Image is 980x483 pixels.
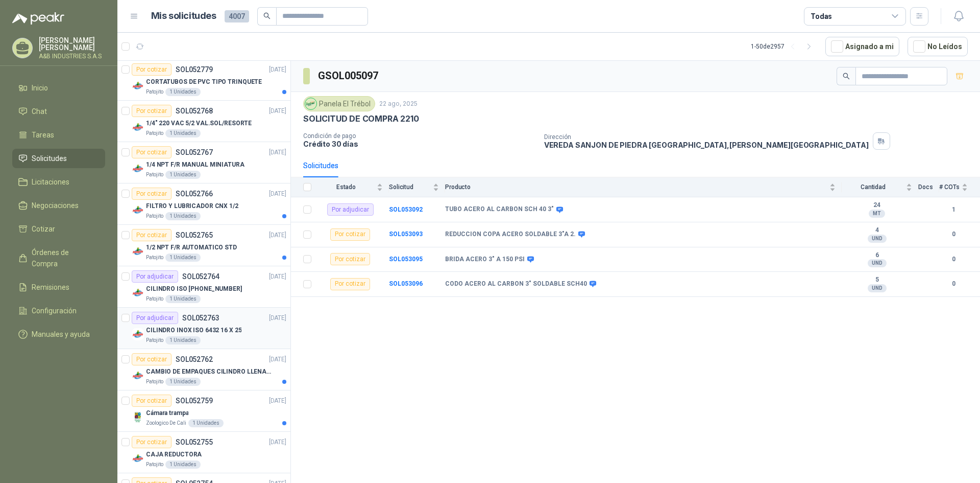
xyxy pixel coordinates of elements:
div: Por cotizar [132,229,171,241]
img: Company Logo [132,411,144,423]
img: Company Logo [132,204,144,216]
span: # COTs [939,183,960,191]
span: search [843,73,850,80]
div: Por cotizar [132,395,171,407]
h1: Mis solicitudes [151,9,216,24]
span: 4007 [225,10,249,22]
a: Cotizar [12,219,105,239]
p: FILTRO Y LUBRICADOR CNX 1/2 [146,201,238,211]
span: Configuración [32,305,77,316]
span: Manuales y ayuda [32,329,90,340]
div: Por cotizar [330,253,370,265]
a: Tareas [12,125,105,145]
p: 1/2 NPT F/R AUTOMATICO STD [146,243,237,252]
img: Company Logo [132,328,144,340]
span: Producto [445,183,827,191]
p: 1/4 NPT F/R MANUAL MINIATURA [146,160,244,170]
div: Por cotizar [132,146,171,158]
div: Por cotizar [132,188,171,200]
div: UND [868,259,887,267]
p: Dirección [544,133,869,141]
div: Por cotizar [132,105,171,117]
th: Docs [918,177,939,197]
a: SOL053095 [389,256,423,263]
p: [PERSON_NAME] [PERSON_NAME] [39,37,105,51]
p: Patojito [146,295,163,303]
div: Por adjudicar [327,203,374,216]
div: 1 Unidades [165,212,201,220]
a: SOL053096 [389,280,423,287]
span: Negociaciones [32,200,79,211]
th: Estado [317,177,389,197]
th: Producto [445,177,842,197]
a: Por cotizarSOL052767[DATE] Company Logo1/4 NPT F/R MANUAL MINIATURAPatojito1 Unidades [117,142,290,183]
b: 24 [842,201,912,210]
a: Configuración [12,301,105,320]
th: Cantidad [842,177,918,197]
div: Por cotizar [330,278,370,290]
p: [DATE] [269,272,286,282]
a: Por cotizarSOL052755[DATE] Company LogoCAJA REDUCTORAPatojito1 Unidades [117,432,290,473]
p: Patojito [146,378,163,386]
b: SOL053093 [389,231,423,238]
div: 1 Unidades [165,129,201,137]
b: BRIDA ACERO 3" A 150 PSI [445,256,525,264]
p: Patojito [146,254,163,262]
button: Asignado a mi [825,37,899,56]
span: Solicitudes [32,153,67,164]
img: Company Logo [132,245,144,258]
span: Cantidad [842,183,904,191]
p: [DATE] [269,106,286,116]
p: CILINDRO ISO [PHONE_NUMBER] [146,284,242,294]
b: 4 [842,226,912,235]
img: Company Logo [132,80,144,92]
p: CAJA REDUCTORA [146,450,202,459]
a: SOL053092 [389,206,423,213]
div: Por cotizar [132,353,171,365]
a: Por cotizarSOL052759[DATE] Company LogoCámara trampaZoologico De Cali1 Unidades [117,390,290,432]
span: search [263,12,271,19]
th: Solicitud [389,177,445,197]
a: Por cotizarSOL052765[DATE] Company Logo1/2 NPT F/R AUTOMATICO STDPatojito1 Unidades [117,225,290,266]
div: Por adjudicar [132,312,178,324]
div: Por cotizar [132,63,171,76]
p: [DATE] [269,148,286,157]
a: Por cotizarSOL052762[DATE] Company LogoCAMBIO DE EMPAQUES CILINDRO LLENADORA MANUALNUALPatojito1 ... [117,349,290,390]
b: 6 [842,251,912,260]
p: SOL052766 [176,190,213,197]
p: [DATE] [269,65,286,75]
b: 0 [939,255,968,264]
img: Company Logo [132,121,144,133]
div: 1 Unidades [165,171,201,179]
img: Company Logo [132,163,144,175]
span: Solicitud [389,183,431,191]
p: SOL052779 [176,66,213,73]
div: Por cotizar [132,436,171,448]
a: Inicio [12,78,105,98]
a: Por cotizarSOL052766[DATE] Company LogoFILTRO Y LUBRICADOR CNX 1/2Patojito1 Unidades [117,183,290,225]
h3: GSOL005097 [318,68,380,84]
div: UND [868,235,887,243]
p: [DATE] [269,438,286,447]
a: Órdenes de Compra [12,243,105,273]
img: Company Logo [132,287,144,299]
span: Licitaciones [32,176,69,188]
b: CODO ACERO AL CARBON 3" SOLDABLE SCH40 [445,280,587,288]
b: 0 [939,229,968,239]
p: SOL052755 [176,439,213,446]
a: Por cotizarSOL052779[DATE] Company LogoCORTATUBOS DE PVC TIPO TRINQUETEPatojito1 Unidades [117,59,290,101]
p: SOL052763 [182,314,219,321]
p: SOLICITUD DE COMPRA 2210 [303,113,419,124]
p: CAMBIO DE EMPAQUES CILINDRO LLENADORA MANUALNUAL [146,367,273,377]
span: Chat [32,106,47,117]
a: Por cotizarSOL052768[DATE] Company Logo1/4" 220 VAC 5/2 VAL.SOL/RESORTEPatojito1 Unidades [117,101,290,142]
div: 1 Unidades [188,419,224,427]
p: Patojito [146,129,163,137]
div: Por adjudicar [132,270,178,283]
b: 1 [939,205,968,215]
p: Patojito [146,336,163,344]
b: TUBO ACERO AL CARBON SCH 40 3" [445,205,554,214]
